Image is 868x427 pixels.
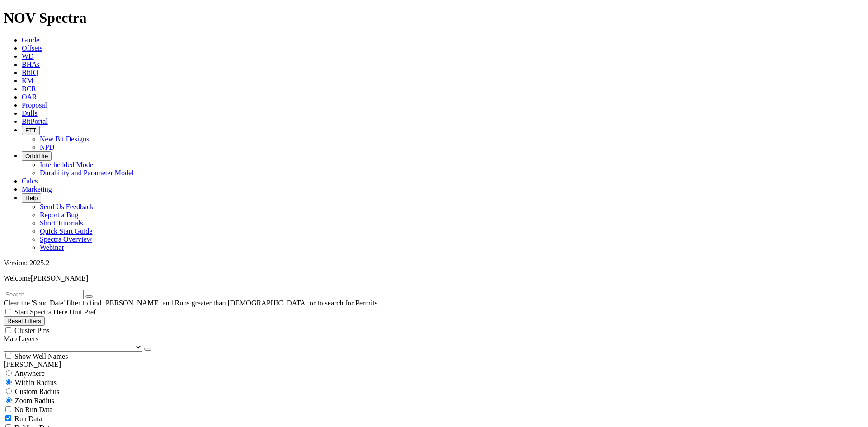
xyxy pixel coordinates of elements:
[22,193,41,203] button: Help
[14,415,42,422] span: Run Data
[22,69,38,76] a: BitIQ
[40,161,95,169] a: Interbedded Model
[14,352,68,360] span: Show Well Names
[4,316,45,326] button: Reset Filters
[69,308,96,316] span: Unit Pref
[22,109,38,117] a: Dulls
[40,227,92,235] a: Quick Start Guide
[4,274,864,282] p: Welcome
[22,44,42,52] a: Offsets
[15,379,57,386] span: Within Radius
[40,143,54,151] a: NPD
[4,290,84,299] input: Search
[14,370,45,377] span: Anywhere
[22,126,40,135] button: FTT
[40,135,89,143] a: New Bit Designs
[14,327,50,334] span: Cluster Pins
[22,61,40,68] a: BHAs
[22,177,38,185] a: Calcs
[40,244,64,251] a: Webinar
[22,93,37,101] a: OAR
[4,361,864,369] div: [PERSON_NAME]
[40,211,78,219] a: Report a Bug
[14,308,67,316] span: Start Spectra Here
[4,335,38,343] span: Map Layers
[22,77,33,84] a: KM
[22,36,39,44] a: Guide
[25,195,38,202] span: Help
[40,235,92,243] a: Spectra Overview
[22,52,34,60] a: WD
[22,101,47,109] a: Proposal
[22,117,48,125] a: BitPortal
[5,309,11,314] input: Start Spectra Here
[22,151,52,161] button: OrbitLite
[4,299,379,307] span: Clear the 'Spud Date' filter to find [PERSON_NAME] and Runs greater than [DEMOGRAPHIC_DATA] or to...
[4,9,864,26] h1: NOV Spectra
[4,259,864,267] div: Version: 2025.2
[15,388,59,395] span: Custom Radius
[40,219,83,227] a: Short Tutorials
[25,153,48,160] span: OrbitLite
[40,203,94,211] a: Send Us Feedback
[14,406,52,413] span: No Run Data
[22,185,52,193] a: Marketing
[40,169,134,177] a: Durability and Parameter Model
[31,274,88,282] span: [PERSON_NAME]
[22,85,36,93] a: BCR
[15,397,54,404] span: Zoom Radius
[25,127,36,134] span: FTT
